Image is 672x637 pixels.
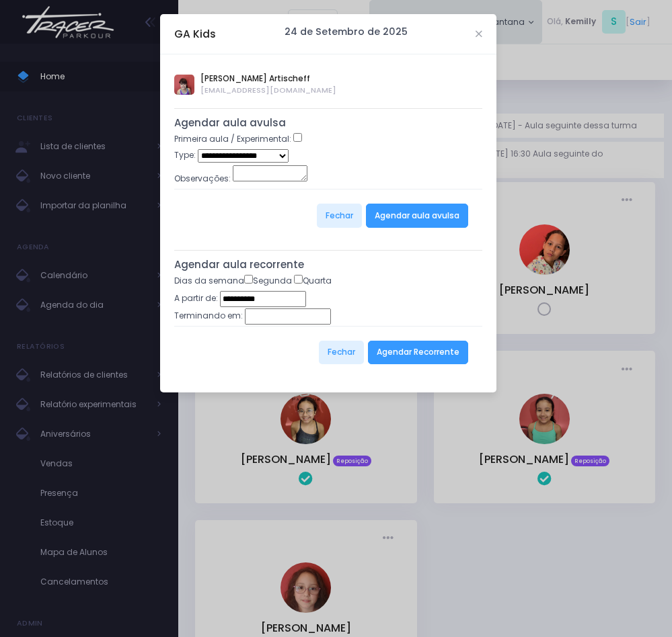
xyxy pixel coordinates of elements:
[174,133,291,145] label: Primeira aula / Experimental:
[294,275,303,284] input: Quarta
[174,173,231,185] label: Observações:
[368,341,468,365] button: Agendar Recorrente
[244,275,253,284] input: Segunda
[174,275,482,379] form: Dias da semana
[244,275,292,287] label: Segunda
[174,259,482,271] h5: Agendar aula recorrente
[174,310,243,322] label: Terminando em:
[476,31,482,38] button: Close
[317,204,362,228] button: Fechar
[174,26,216,42] h5: GA Kids
[174,117,482,129] h5: Agendar aula avulsa
[366,204,468,228] button: Agendar aula avulsa
[285,26,408,38] h6: 24 de Setembro de 2025
[200,85,336,96] span: [EMAIL_ADDRESS][DOMAIN_NAME]
[200,73,336,85] span: [PERSON_NAME] Artischeff
[294,275,332,287] label: Quarta
[174,149,196,161] label: Type:
[319,341,364,365] button: Fechar
[174,292,218,304] label: A partir de:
